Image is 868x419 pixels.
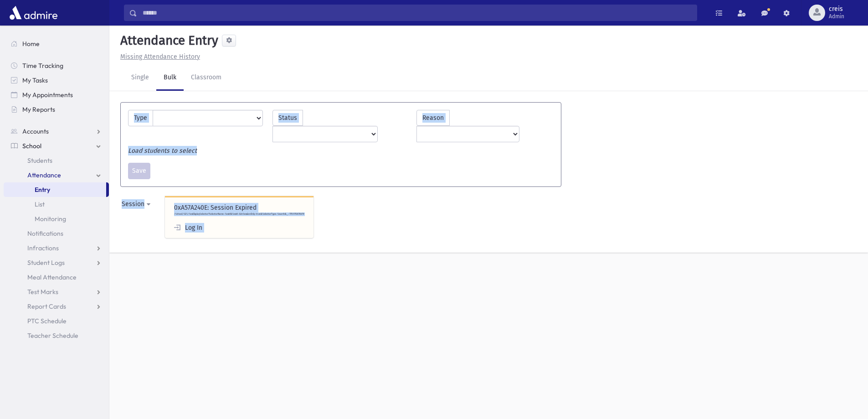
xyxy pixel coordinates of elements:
a: Entry [4,182,106,197]
span: Meal Attendance [27,273,77,281]
a: Infractions [4,241,109,255]
span: Teacher Schedule [27,331,78,340]
span: Monitoring [35,215,66,223]
div: Load students to select [123,146,558,155]
a: Test Marks [4,285,109,299]
a: School [4,139,109,153]
a: Report Cards [4,299,109,314]
a: Meal Attendance [4,270,109,285]
a: Students [4,153,109,168]
a: Single [124,65,156,91]
a: Monitoring [4,212,109,226]
a: Accounts [4,124,109,139]
a: Student Logs [4,255,109,270]
button: Save [128,163,150,179]
span: Students [27,156,52,165]
label: Type [128,110,153,126]
span: School [22,142,41,150]
span: Entry [35,186,50,194]
span: Time Tracking [22,62,63,70]
p: /School/SES/SesDisplaySelector?SelectorName=SesId&SesId=&InSessionOnly=true&SelectorType=Search&_... [174,212,304,216]
span: My Reports [22,105,55,114]
span: Home [22,40,40,48]
a: My Tasks [4,73,109,88]
a: Log In [174,224,202,232]
input: Search [137,5,697,21]
span: My Tasks [22,76,48,84]
span: Accounts [22,127,49,135]
a: Bulk [156,65,184,91]
a: Attendance [4,168,109,182]
span: Notifications [27,229,63,238]
a: PTC Schedule [4,314,109,328]
label: Reason [416,110,450,126]
span: PTC Schedule [27,317,67,325]
div: 0xA57A240E: Session Expired [165,196,313,238]
span: creis [829,5,844,13]
span: Test Marks [27,288,58,296]
span: My Appointments [22,91,73,99]
label: Status [272,110,303,126]
div: Session [122,199,144,209]
a: Missing Attendance History [117,53,200,61]
span: Attendance [27,171,61,179]
a: My Appointments [4,88,109,102]
span: Infractions [27,244,59,252]
a: Teacher Schedule [4,328,109,343]
a: Time Tracking [4,58,109,73]
a: Home [4,36,109,51]
a: My Reports [4,102,109,117]
img: AdmirePro [7,4,60,22]
a: List [4,197,109,212]
span: Student Logs [27,259,65,267]
span: Report Cards [27,302,66,310]
u: Missing Attendance History [120,53,200,61]
a: Classroom [184,65,229,91]
button: Session [116,196,158,212]
span: Admin [829,13,844,20]
span: List [35,200,45,208]
h5: Attendance Entry [117,33,218,48]
a: Notifications [4,226,109,241]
